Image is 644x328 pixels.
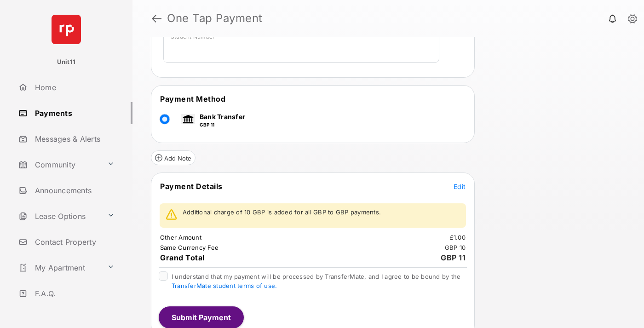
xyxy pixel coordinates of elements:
span: GBP 11 [441,253,466,262]
a: Payments [15,102,132,124]
span: I understand that my payment will be processed by TransferMate, and I agree to be bound by the [172,273,460,289]
button: Add Note [151,150,195,165]
a: Announcements [15,179,132,201]
p: Additional charge of 10 GBP is added for all GBP to GBP payments. [183,208,381,217]
strong: One Tap Payment [167,13,263,24]
span: Grand Total [160,253,205,262]
a: F.A.Q. [15,282,132,305]
span: Payment Method [160,94,225,104]
p: GBP 11 [200,121,245,128]
span: Payment Details [160,182,223,191]
td: GBP 10 [444,243,466,252]
a: Contact Property [15,231,132,253]
a: Lease Options [15,205,103,227]
button: Edit [454,182,466,191]
p: Bank Transfer [200,112,245,121]
span: Edit [454,183,466,190]
a: My Apartment [15,257,103,279]
p: Unit11 [57,58,76,67]
img: bank.png [181,114,195,124]
a: Home [15,76,132,98]
td: Other Amount [160,233,202,242]
img: svg+xml;base64,PHN2ZyB4bWxucz0iaHR0cDovL3d3dy53My5vcmcvMjAwMC9zdmciIHdpZHRoPSI2NCIgaGVpZ2h0PSI2NC... [52,15,81,44]
a: Messages & Alerts [15,128,132,150]
a: TransferMate student terms of use. [172,282,277,289]
td: £1.00 [449,233,466,242]
a: Community [15,154,103,176]
td: Same Currency Fee [160,243,219,252]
